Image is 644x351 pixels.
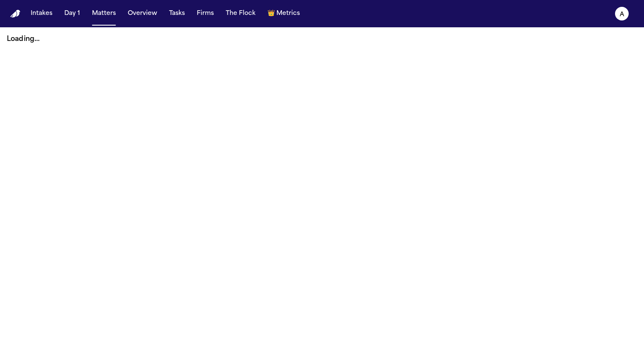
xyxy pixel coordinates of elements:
text: a [620,12,624,17]
img: Finch Logo [10,10,20,18]
p: Loading... [7,34,637,44]
button: Intakes [27,6,56,21]
button: The Flock [222,6,259,21]
span: crown [267,9,275,18]
button: Matters [89,6,119,21]
a: Home [10,10,20,18]
span: Metrics [276,9,300,18]
button: Firms [193,6,217,21]
button: Overview [124,6,161,21]
button: Tasks [166,6,188,21]
button: crownMetrics [264,6,303,21]
button: Day 1 [61,6,83,21]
